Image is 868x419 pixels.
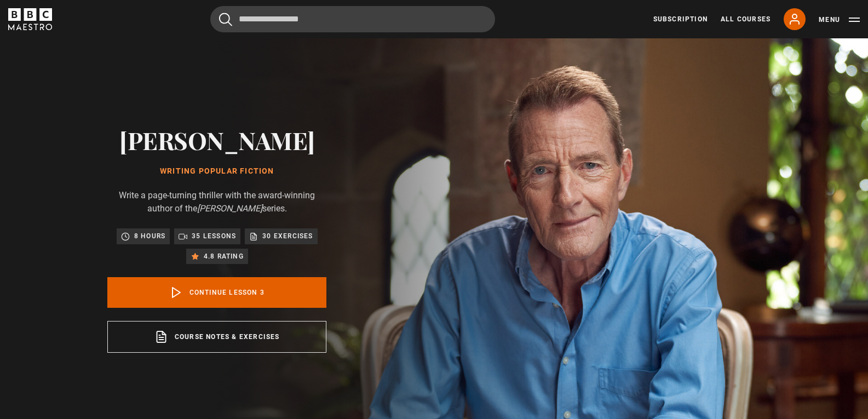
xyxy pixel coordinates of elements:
p: 30 exercises [262,231,313,242]
p: Write a page-turning thriller with the award-winning author of the series. [107,189,326,215]
p: 8 hours [134,231,165,242]
h1: Writing Popular Fiction [107,167,326,176]
h2: [PERSON_NAME] [107,126,326,154]
p: 35 lessons [192,231,236,242]
a: Continue lesson 3 [107,277,326,308]
a: Subscription [653,14,708,24]
button: Submit the search query [219,13,232,26]
button: Toggle navigation [819,14,860,25]
a: All Courses [721,14,771,24]
p: 4.8 rating [204,251,244,262]
svg: BBC Maestro [8,8,52,30]
input: Search [210,6,495,32]
i: [PERSON_NAME] [197,203,262,214]
a: Course notes & exercises [107,321,326,353]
